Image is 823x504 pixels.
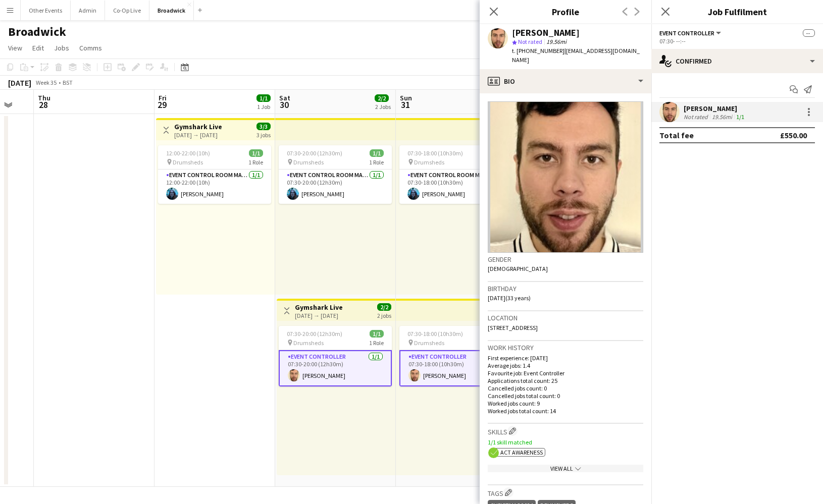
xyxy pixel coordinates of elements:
span: 1 Role [369,158,384,166]
h3: Skills [488,426,643,436]
span: 1 Role [248,158,263,166]
p: Applications total count: 25 [488,377,643,384]
span: 07:30-20:00 (12h30m) [287,330,342,338]
a: View [4,41,26,54]
div: [DATE] → [DATE] [295,312,343,319]
div: BST [63,79,73,86]
span: -- [803,29,815,37]
span: 1/1 [370,330,384,338]
span: [STREET_ADDRESS] [488,324,538,331]
h3: Profile [480,5,651,18]
span: Jobs [54,43,69,52]
span: 29 [157,99,167,110]
app-job-card: 07:30-20:00 (12h30m)1/1 Drumsheds1 RoleEvent Controller1/107:30-20:00 (12h30m)[PERSON_NAME] [279,326,392,386]
span: Not rated [518,38,542,45]
p: Worked jobs count: 9 [488,400,643,407]
div: [DATE] → [DATE] [174,131,222,139]
div: [DATE] [8,78,31,88]
h3: Gender [488,255,643,264]
span: Fri [159,93,167,102]
span: Drumsheds [414,158,444,166]
h3: Job Fulfilment [651,5,823,18]
button: Event Controller [659,29,723,37]
h3: Birthday [488,284,643,293]
app-card-role: Event Control Room Manager1/107:30-18:00 (10h30m)[PERSON_NAME] [399,170,512,204]
p: First experience: [DATE] [488,354,643,362]
app-job-card: 07:30-18:00 (10h30m)1/1 Drumsheds1 RoleEvent Controller1/107:30-18:00 (10h30m)[PERSON_NAME] [399,326,512,386]
span: 07:30-18:00 (10h30m) [407,330,463,338]
span: Sat [279,93,290,102]
img: Crew avatar or photo [488,101,643,253]
span: Drumsheds [173,158,203,166]
div: Total fee [659,130,694,140]
div: 2 Jobs [375,103,391,110]
span: Drumsheds [414,339,444,347]
span: 1/1 [249,149,263,157]
app-job-card: 07:30-18:00 (10h30m)1/1 Drumsheds1 RoleEvent Control Room Manager1/107:30-18:00 (10h30m)[PERSON_N... [399,145,512,204]
span: Event Controller [659,29,714,37]
span: Drumsheds [293,339,324,347]
h1: Broadwick [8,24,66,39]
app-card-role: Event Control Room Manager1/112:00-22:00 (10h)[PERSON_NAME] [158,170,271,204]
span: Thu [38,93,50,102]
button: Broadwick [149,1,194,20]
app-card-role: Event Control Room Manager1/107:30-20:00 (12h30m)[PERSON_NAME] [279,170,392,204]
a: Comms [75,41,106,54]
span: Week 35 [33,79,59,86]
app-job-card: 12:00-22:00 (10h)1/1 Drumsheds1 RoleEvent Control Room Manager1/112:00-22:00 (10h)[PERSON_NAME] [158,145,271,204]
p: Worked jobs total count: 14 [488,407,643,415]
span: 1 Role [369,339,384,347]
div: 07:30-20:00 (12h30m)1/1 Drumsheds1 RoleEvent Control Room Manager1/107:30-20:00 (12h30m)[PERSON_N... [279,145,392,204]
h3: Gymshark Live [295,303,343,312]
h3: Gymshark Live [174,122,222,131]
div: Confirmed [651,49,823,73]
span: 07:30-20:00 (12h30m) [287,149,342,157]
app-card-role: Event Controller1/107:30-18:00 (10h30m)[PERSON_NAME] [399,350,512,386]
span: 2/2 [375,94,389,102]
div: 1 Job [257,103,270,110]
span: View [8,43,22,52]
span: t. [PHONE_NUMBER] [512,47,564,54]
p: Average jobs: 1.4 [488,362,643,369]
span: Comms [79,43,102,52]
span: Drumsheds [293,158,324,166]
span: [DATE] (33 years) [488,294,531,302]
span: 19.56mi [544,38,569,45]
button: Admin [71,1,105,20]
div: View All [488,465,643,472]
div: [PERSON_NAME] [684,104,746,113]
a: Edit [28,41,48,54]
span: 07:30-18:00 (10h30m) [407,149,463,157]
p: Cancelled jobs total count: 0 [488,392,643,400]
h3: Location [488,313,643,322]
span: 3/3 [256,123,271,130]
h3: Tags [488,487,643,498]
h3: Work history [488,343,643,352]
span: 31 [398,99,412,110]
div: £550.00 [780,130,807,140]
div: 07:30- --:-- [659,37,815,45]
span: 2/2 [377,303,391,311]
span: [DEMOGRAPHIC_DATA] [488,265,548,272]
span: | [EMAIL_ADDRESS][DOMAIN_NAME] [512,47,640,64]
div: 3 jobs [256,130,271,139]
span: Edit [32,43,44,52]
span: 1/1 [370,149,384,157]
button: Co-Op Live [105,1,149,20]
p: Favourite job: Event Controller [488,369,643,377]
p: Cancelled jobs count: 0 [488,384,643,392]
span: 28 [36,99,50,110]
div: Not rated [684,113,710,121]
app-skills-label: 1/1 [736,113,744,121]
p: 1/1 skill matched [488,438,643,446]
span: ACT Awareness [500,449,543,456]
div: 2 jobs [377,311,391,319]
div: Bio [480,69,651,93]
div: [PERSON_NAME] [512,28,580,37]
span: 30 [278,99,290,110]
span: 1/1 [256,94,271,102]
